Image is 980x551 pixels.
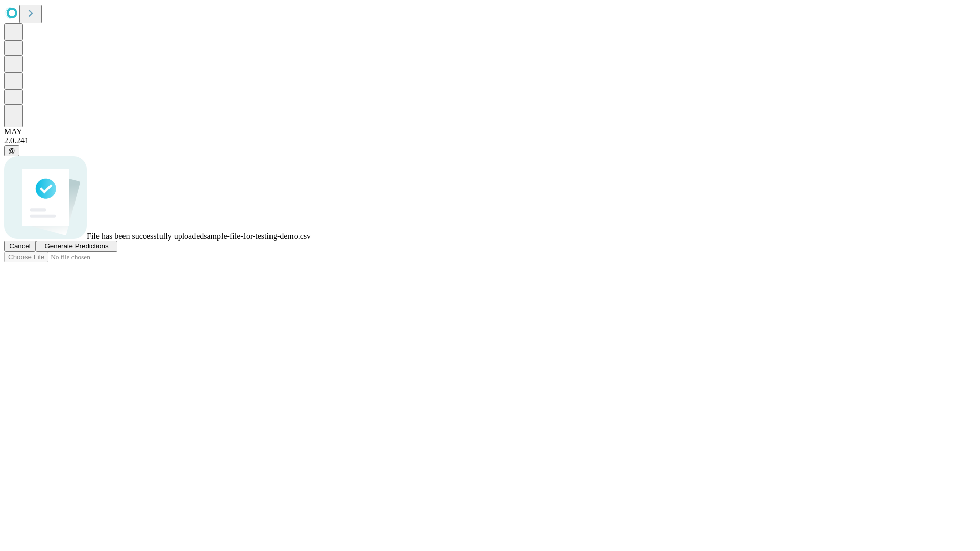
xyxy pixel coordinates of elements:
span: File has been successfully uploaded [87,232,204,240]
button: Generate Predictions [36,241,117,252]
span: @ [8,147,15,155]
span: Cancel [9,242,31,250]
span: Generate Predictions [44,242,108,250]
span: sample-file-for-testing-demo.csv [204,232,311,240]
div: 2.0.241 [4,136,976,145]
button: Cancel [4,241,36,252]
div: MAY [4,127,976,136]
button: @ [4,145,19,156]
